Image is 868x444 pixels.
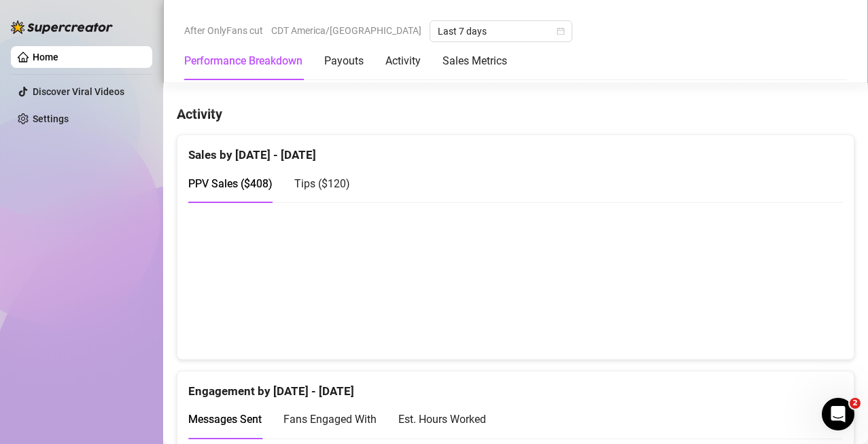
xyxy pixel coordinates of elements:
span: 2 [850,398,861,409]
h4: Activity [177,105,854,124]
a: Settings [33,113,69,124]
div: Engagement by [DATE] - [DATE] [188,371,843,401]
span: After OnlyFans cut [184,20,263,41]
div: Sales Metrics [442,53,507,69]
span: calendar [557,27,565,35]
iframe: Intercom live chat [822,398,854,430]
div: Activity [385,53,421,69]
span: Tips ( $120 ) [294,177,350,190]
a: Home [33,52,58,62]
img: logo-BBDzfeDw.svg [11,20,113,34]
span: Messages Sent [188,413,262,426]
span: PPV Sales ( $408 ) [188,177,273,190]
span: Fans Engaged With [283,413,377,426]
span: Last 7 days [438,21,564,41]
a: Discover Viral Videos [33,86,124,97]
span: CDT America/[GEOGRAPHIC_DATA] [271,20,421,41]
div: Sales by [DATE] - [DATE] [188,135,843,164]
div: Payouts [324,53,364,69]
div: Est. Hours Worked [398,411,486,428]
div: Performance Breakdown [184,53,302,69]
